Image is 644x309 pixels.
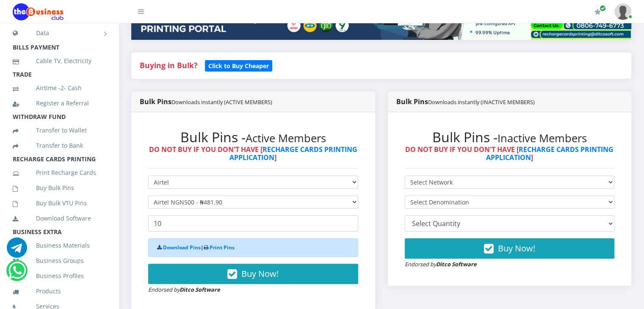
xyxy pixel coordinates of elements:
strong: Bulk Pins [396,97,535,106]
a: Transfer to Wallet [13,121,106,140]
a: Buy Bulk VTU Pins [13,193,106,213]
small: Endorsed by [148,286,220,293]
a: Click to Buy Cheaper [205,60,272,70]
a: Download Pins [163,244,201,251]
a: Data [13,22,106,44]
a: Print Pins [210,244,235,251]
h2: Bulk Pins - [405,129,615,145]
a: Buy Bulk Pins [13,178,106,198]
a: Cable TV, Electricity [13,51,106,71]
strong: Bulk Pins [140,97,272,106]
a: Download Software [13,209,106,228]
input: Enter Quantity [148,215,358,232]
img: User [614,3,631,20]
a: Airtime -2- Cash [13,78,106,98]
small: Downloads instantly (INACTIVE MEMBERS) [428,98,535,106]
small: Inactive Members [498,131,587,146]
a: Business Materials [13,236,106,255]
strong: DO NOT BUY IF YOU DON'T HAVE [ ] [149,145,357,162]
span: Buy Now! [241,268,279,279]
strong: Ditco Software [180,286,220,293]
button: Buy Now! [148,264,358,284]
h2: Bulk Pins - [148,129,358,145]
i: Renew/Upgrade Subscription [594,8,601,15]
small: Downloads instantly (ACTIVE MEMBERS) [171,98,272,106]
strong: Buying in Bulk? [140,60,197,70]
span: Renew/Upgrade Subscription [600,5,606,11]
a: Register a Referral [13,94,106,113]
a: RECHARGE CARDS PRINTING APPLICATION [229,145,357,162]
button: Buy Now! [405,238,615,259]
b: Click to Buy Cheaper [208,62,269,70]
a: Business Groups [13,251,106,270]
a: RECHARGE CARDS PRINTING APPLICATION [486,145,614,162]
a: Business Profiles [13,266,106,286]
img: Logo [13,3,64,20]
a: Chat for support [8,267,26,281]
a: Print Recharge Cards [13,163,106,182]
small: Active Members [246,131,326,146]
strong: Ditco Software [436,260,477,268]
strong: | [157,244,235,251]
span: Buy Now! [498,243,535,254]
strong: DO NOT BUY IF YOU DON'T HAVE [ ] [405,145,614,162]
a: Products [13,281,106,301]
a: Transfer to Bank [13,136,106,155]
a: Chat for support [7,244,27,258]
small: Endorsed by [405,260,477,268]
